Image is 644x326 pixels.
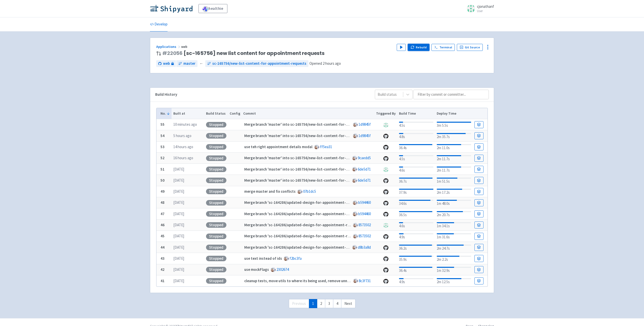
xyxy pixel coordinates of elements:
[172,108,204,119] th: Built at
[156,60,176,67] a: web
[309,61,341,66] span: Opened
[358,167,371,172] a: 6de5d71
[206,200,226,206] div: Stopped
[358,178,371,183] a: 6de5d71
[206,189,226,194] div: Stopped
[333,299,341,308] a: 4
[399,188,433,195] div: 37.9s
[397,108,435,119] th: Build Time
[160,144,165,149] b: 53
[474,244,484,251] a: Build Details
[228,108,242,119] th: Config
[206,144,226,150] div: Stopped
[173,256,184,261] time: [DATE]
[437,266,471,274] div: 1m 32.9s
[437,232,471,240] div: 1m 31.6s
[399,121,433,128] div: 4.5s
[399,255,433,263] div: 35.9s
[244,267,269,272] strong: use mockFlags
[176,60,197,67] a: master
[181,44,188,49] span: web
[437,221,471,229] div: 1m 34.1s
[160,245,165,250] b: 44
[206,278,226,284] div: Stopped
[437,199,471,207] div: 1m 48.0s
[160,278,165,283] b: 41
[399,132,433,140] div: 4.8s
[150,5,192,13] img: Shipyard logo
[399,244,433,251] div: 36.2s
[399,232,433,240] div: 4.9s
[303,189,316,194] a: 07b1dc5
[474,255,484,262] a: Build Details
[173,222,184,227] time: [DATE]
[358,245,371,250] a: d8b3a8d
[358,211,371,216] a: b594460
[399,166,433,173] div: 4.6s
[163,61,170,67] span: web
[160,133,165,138] b: 54
[437,244,471,251] div: 2m 24.7s
[160,200,165,205] b: 48
[477,9,494,13] small: User
[358,133,371,138] a: 1d9845f
[477,4,494,9] span: cjonathanf
[206,133,226,139] div: Stopped
[474,166,484,173] a: Build Details
[206,122,226,127] div: Stopped
[244,200,465,205] strong: Merge branch 'sc-164286/updated-design-for-appointment-requests' into sc-165756/new-list-content-...
[160,167,165,172] b: 51
[244,234,465,238] strong: Merge branch 'sc-164286/updated-design-for-appointment-requests' into sc-165756/new-list-content-...
[474,121,484,128] a: Build Details
[437,277,471,285] div: 2m 12.5s
[323,61,341,66] time: 2 hours ago
[358,122,371,127] a: 1d9845f
[341,299,355,308] a: Next
[206,267,226,272] div: Stopped
[173,189,184,194] time: [DATE]
[437,188,471,195] div: 2m 17.2s
[435,108,473,119] th: Deploy Time
[244,178,384,183] strong: Merge branch 'master' into sc-165756/new-list-content-for-appointment-requests
[183,61,195,67] span: master
[205,60,308,67] a: sc-165756/new-list-content-for-appointment-requests
[399,210,433,218] div: 36.5s
[474,266,484,273] a: Build Details
[474,233,484,240] a: Build Details
[206,222,226,228] div: Stopped
[244,133,384,138] strong: Merge branch 'master' into sc-165756/new-list-content-for-appointment-requests
[173,200,184,205] time: [DATE]
[150,17,168,31] a: Develop
[399,143,433,151] div: 36.4s
[399,177,433,184] div: 36.7s
[173,267,184,272] time: [DATE]
[431,44,455,51] a: Terminal
[160,122,165,127] b: 55
[206,155,226,161] div: Stopped
[457,44,483,51] a: Git Source
[155,92,367,97] div: Build History
[437,255,471,263] div: 2m 2.2s
[198,4,227,13] a: healthie
[162,50,325,56] span: [sc-165756] new list content for appointment requests
[206,256,226,261] div: Stopped
[437,143,471,151] div: 2m 11.0s
[173,178,184,183] time: [DATE]
[160,211,165,216] b: 47
[474,132,484,139] a: Build Details
[173,234,184,238] time: [DATE]
[408,44,429,51] button: Rebuild
[474,188,484,195] a: Build Details
[437,132,471,140] div: 2m 35.7s
[358,234,371,238] a: 8573502
[399,199,433,207] div: 34.6s
[244,222,465,227] strong: Merge branch 'sc-164286/updated-design-for-appointment-requests' into sc-165756/new-list-content-...
[399,221,433,229] div: 4.6s
[474,277,484,284] a: Build Details
[413,90,489,99] input: Filter by commit or committer...
[325,299,333,308] a: 3
[173,211,184,216] time: [DATE]
[474,210,484,217] a: Build Details
[474,155,484,162] a: Build Details
[206,178,226,183] div: Stopped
